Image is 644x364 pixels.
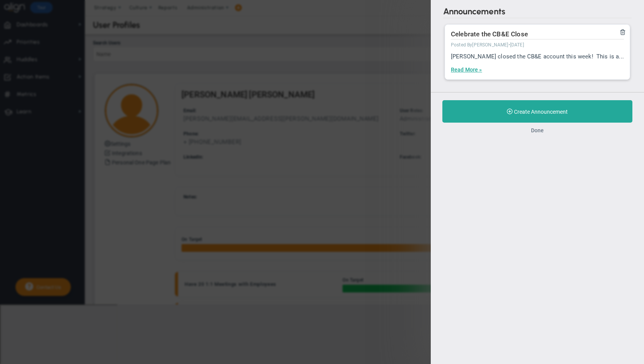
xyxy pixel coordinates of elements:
[514,109,568,115] span: Create Announcement
[510,42,524,48] span: [DATE]
[451,31,624,39] h2: Celebrate the CB&E Close
[451,66,482,73] a: Read More »
[451,53,624,60] p: [PERSON_NAME] closed the CB&E account this week! This is a...
[451,41,624,49] h5: Posted By •
[531,127,544,133] button: Done
[473,42,509,48] span: [PERSON_NAME]
[442,100,632,123] button: Create Announcement
[443,6,632,18] h2: Announcements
